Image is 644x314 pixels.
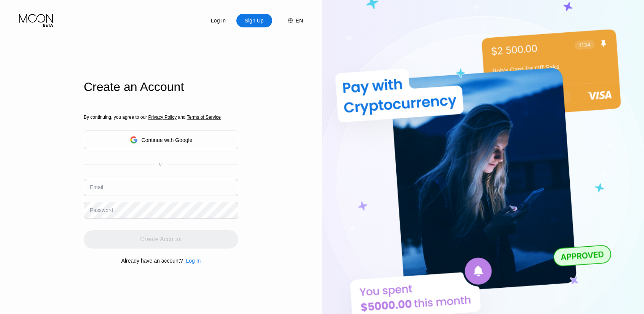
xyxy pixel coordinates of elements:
div: Log In [186,258,201,264]
div: Continue with Google [84,131,238,149]
div: Log In [210,17,226,24]
span: Terms of Service [187,115,221,120]
span: and [177,115,187,120]
div: Create an Account [84,80,238,94]
div: Email [90,184,103,190]
div: Log In [201,14,236,27]
div: Sign Up [236,14,272,27]
div: Sign Up [244,17,265,24]
div: EN [296,18,303,24]
div: Continue with Google [142,137,193,143]
div: EN [280,14,303,27]
div: By continuing, you agree to our [84,115,238,120]
div: Already have an account? [121,258,183,264]
div: Log In [183,258,201,264]
div: or [159,161,163,167]
span: Privacy Policy [148,115,177,120]
div: Password [90,207,113,213]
